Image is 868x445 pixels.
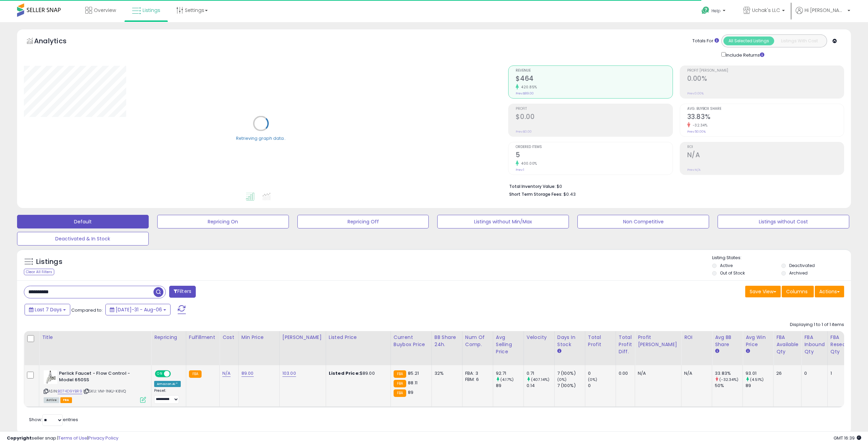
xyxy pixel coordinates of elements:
[394,334,429,348] div: Current Buybox Price
[29,416,78,423] span: Show: entries
[789,270,808,276] label: Archived
[696,1,732,22] a: Help
[222,370,231,377] a: N/A
[329,334,388,341] div: Listed Price
[588,377,598,382] small: (0%)
[7,435,32,441] strong: Copyright
[750,377,764,382] small: (4.51%)
[720,263,733,268] label: Active
[282,334,323,341] div: [PERSON_NAME]
[36,257,62,267] h5: Listings
[496,370,524,376] div: 92.71
[531,377,549,382] small: (407.14%)
[329,370,360,376] b: Listed Price:
[241,334,277,341] div: Min Price
[718,215,849,228] button: Listings without Cost
[157,215,289,228] button: Repricing On
[329,370,385,376] div: $89.00
[519,161,537,166] small: 400.00%
[7,435,118,442] div: seller snap | |
[690,123,708,128] small: -32.34%
[44,397,59,403] span: All listings currently available for purchase on Amazon
[88,435,118,441] a: Privacy Policy
[557,334,582,348] div: Days In Stock
[557,383,585,389] div: 7 (100%)
[563,191,576,197] span: $0.43
[394,389,406,397] small: FBA
[786,288,808,295] span: Columns
[516,69,672,73] span: Revenue
[684,334,709,341] div: ROI
[509,182,839,190] li: $0
[44,370,146,402] div: ASIN:
[557,348,561,354] small: Days In Stock.
[588,383,616,389] div: 0
[509,183,556,189] b: Total Inventory Value:
[776,334,798,355] div: FBA Available Qty
[17,232,149,246] button: Deactivated & In Stock
[746,370,773,376] div: 93.01
[638,334,678,348] div: Profit [PERSON_NAME]
[71,307,103,313] span: Compared to:
[516,168,524,172] small: Prev: 1
[719,377,738,382] small: (-32.34%)
[687,151,844,160] h2: N/A
[527,383,554,389] div: 0.14
[170,371,181,377] span: OFF
[776,370,796,376] div: 26
[143,7,160,14] span: Listings
[687,168,701,172] small: Prev: N/A
[94,7,116,14] span: Overview
[394,380,406,387] small: FBA
[516,107,672,111] span: Profit
[496,334,521,355] div: Avg Selling Price
[500,377,514,382] small: (4.17%)
[516,130,532,134] small: Prev: $0.00
[516,145,672,149] span: Ordered Items
[712,255,851,261] p: Listing States:
[236,135,286,141] div: Retrieving graph data..
[684,370,707,376] div: N/A
[465,376,488,383] div: FBM: 6
[58,388,82,394] a: B074D9YBR9
[723,36,774,45] button: All Selected Listings
[687,69,844,73] span: Profit [PERSON_NAME]
[834,435,861,441] span: 2025-08-14 16:39 GMT
[169,286,196,298] button: Filters
[588,334,613,348] div: Total Profit
[687,107,844,111] span: Avg. Buybox Share
[17,215,149,228] button: Default
[577,215,709,228] button: Non Competitive
[815,286,844,297] button: Actions
[746,348,750,354] small: Avg Win Price.
[687,91,704,95] small: Prev: 0.00%
[408,380,417,386] span: 88.11
[557,370,585,376] div: 7 (100%)
[711,8,721,14] span: Help
[789,263,815,268] label: Deactivated
[527,370,554,376] div: 0.71
[516,113,672,122] h2: $0.00
[687,130,706,134] small: Prev: 50.00%
[496,383,524,389] div: 89
[516,91,534,95] small: Prev: $89.00
[619,370,630,376] div: 0.00
[44,370,57,384] img: 41PVweqbTEL._SL40_.jpg
[154,388,181,404] div: Preset:
[189,370,202,378] small: FBA
[752,7,780,14] span: Uchak's LLC
[437,215,569,228] button: Listings without Min/Max
[34,36,80,47] h5: Analytics
[42,334,148,341] div: Title
[116,306,162,313] span: [DATE]-31 - Aug-06
[516,75,672,84] h2: $464
[805,7,845,14] span: Hi [PERSON_NAME]
[830,370,859,376] div: 1
[435,370,457,376] div: 32%
[804,370,822,376] div: 0
[58,435,87,441] a: Terms of Use
[527,334,551,341] div: Velocity
[156,371,164,377] span: ON
[241,370,254,377] a: 89.00
[588,370,616,376] div: 0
